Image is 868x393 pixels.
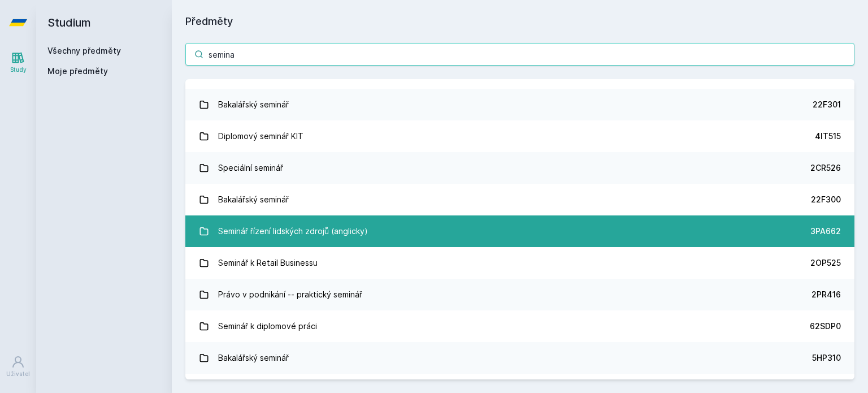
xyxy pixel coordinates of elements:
div: 22F301 [813,99,841,110]
div: Study [10,66,27,74]
div: Speciální seminář [218,157,283,179]
a: Study [2,45,34,80]
a: Bakalářský seminář 5HP310 [185,342,854,374]
div: Bakalářský seminář [218,347,289,369]
a: Právo v podnikání -- praktický seminář 2PR416 [185,279,854,310]
div: Bakalářský seminář [218,93,289,116]
div: Seminář řízení lidských zdrojů (anglicky) [218,220,368,243]
div: 3PA662 [810,226,841,237]
span: Moje předměty [47,66,108,77]
a: Seminář řízení lidských zdrojů (anglicky) 3PA662 [185,215,854,247]
div: Diplomový seminář KIT [218,125,303,148]
div: Seminář k diplomové práci [218,315,317,338]
div: Bakalářský seminář [218,188,289,211]
div: Právo v podnikání -- praktický seminář [218,283,362,306]
h1: Předměty [185,14,854,29]
a: Uživatel [2,349,34,384]
input: Název nebo ident předmětu… [185,43,854,66]
a: Seminář k diplomové práci 62SDP0 [185,310,854,342]
div: 22F300 [811,194,841,205]
a: Všechny předměty [47,46,121,55]
a: Bakalářský seminář 22F300 [185,184,854,215]
div: 2OP525 [810,257,841,269]
a: Seminář k Retail Businessu 2OP525 [185,247,854,279]
a: Speciální seminář 2CR526 [185,152,854,184]
div: 5HP310 [812,352,841,364]
a: Diplomový seminář KIT 4IT515 [185,120,854,152]
a: Bakalářský seminář 22F301 [185,89,854,120]
div: Uživatel [6,370,30,378]
div: 62SDP0 [810,321,841,332]
div: 4IT515 [815,131,841,142]
div: 2PR416 [811,289,841,300]
div: Seminář k Retail Businessu [218,252,318,274]
div: 2CR526 [810,162,841,174]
